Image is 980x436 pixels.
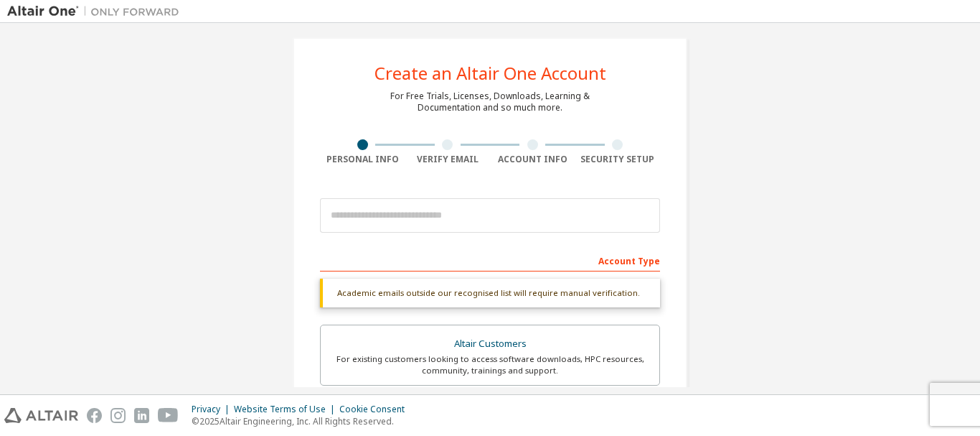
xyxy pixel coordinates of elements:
[329,353,651,376] div: For existing customers looking to access software downloads, HPC resources, community, trainings ...
[320,279,660,307] div: Academic emails outside our recognised list will require manual verification.
[320,249,660,272] div: Account Type
[234,404,339,415] div: Website Terms of Use
[192,404,234,415] div: Privacy
[87,408,102,423] img: facebook.svg
[490,154,575,165] div: Account Info
[320,154,405,165] div: Personal Info
[7,4,187,19] img: Altair One
[374,65,606,82] div: Create an Altair One Account
[134,408,149,423] img: linkedin.svg
[339,404,413,415] div: Cookie Consent
[4,408,78,423] img: altair_logo.svg
[390,91,590,113] div: For Free Trials, Licenses, Downloads, Learning & Documentation and so much more.
[405,154,491,165] div: Verify Email
[158,408,179,423] img: youtube.svg
[575,154,661,165] div: Security Setup
[192,415,413,427] p: © 2025 Altair Engineering, Inc. All Rights Reserved.
[110,408,126,423] img: instagram.svg
[329,334,651,354] div: Altair Customers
